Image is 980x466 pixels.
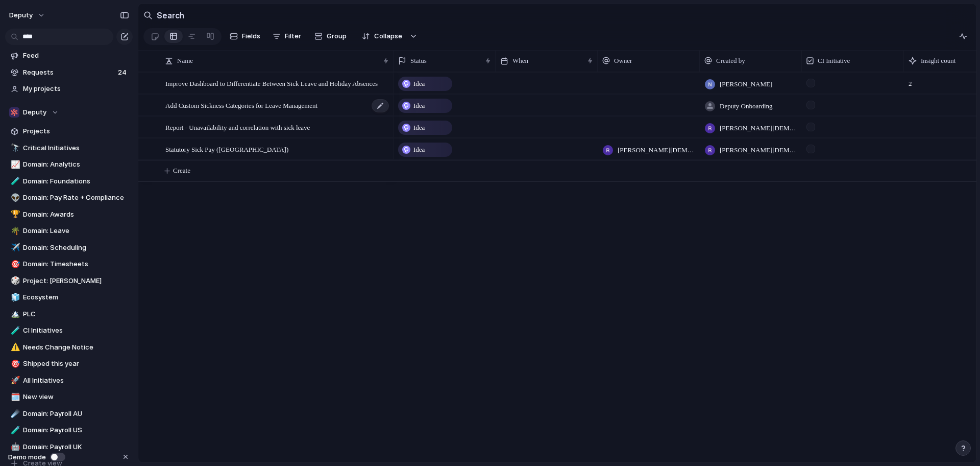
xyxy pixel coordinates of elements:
[5,105,133,120] button: Deputy
[23,442,129,452] span: Domain: Payroll UK
[9,143,19,153] button: 🔭
[11,325,18,337] div: 🧪
[413,79,425,89] span: Idea
[268,28,305,44] button: Filter
[5,157,133,172] a: 📈Domain: Analytics
[165,99,317,111] span: Add Custom Sickness Categories for Leave Management
[9,159,19,170] button: 📈
[356,28,407,44] button: Collapse
[5,174,133,189] a: 🧪Domain: Foundations
[904,73,916,89] span: 2
[618,145,695,155] span: [PERSON_NAME][DEMOGRAPHIC_DATA]
[9,226,19,236] button: 🌴
[5,373,133,388] a: 🚀All Initiatives
[11,275,18,287] div: 🎲
[5,323,133,338] a: 🧪CI Initiatives
[5,65,133,80] a: Requests24
[5,81,133,97] a: My projects
[23,51,129,61] span: Feed
[5,340,133,355] div: ⚠️Needs Change Notice
[11,341,18,353] div: ⚠️
[5,406,133,422] a: ☄️Domain: Payroll AU
[5,290,133,305] a: 🧊Ecosystem
[5,223,133,239] div: 🌴Domain: Leave
[614,56,632,66] span: Owner
[23,209,129,220] span: Domain: Awards
[9,193,19,203] button: 👽
[23,143,129,153] span: Critical Initiatives
[720,123,797,133] span: [PERSON_NAME][DEMOGRAPHIC_DATA]
[5,141,133,156] a: 🔭Critical Initiatives
[5,7,51,24] button: deputy
[23,325,129,336] span: CI Initiatives
[11,192,18,204] div: 👽
[5,190,133,205] a: 👽Domain: Pay Rate + Compliance
[177,56,193,66] span: Name
[9,209,19,220] button: 🏆
[9,392,19,402] button: 🗓️
[413,145,425,155] span: Idea
[11,441,18,453] div: 🤖
[23,67,115,78] span: Requests
[242,31,260,41] span: Fields
[9,259,19,269] button: 🎯
[23,359,129,369] span: Shipped this year
[921,56,955,66] span: Insight count
[5,48,133,63] a: Feed
[5,207,133,222] a: 🏆Domain: Awards
[118,67,129,78] span: 24
[173,166,190,176] span: Create
[11,408,18,420] div: ☄️
[23,159,129,170] span: Domain: Analytics
[9,243,19,253] button: ✈️
[165,121,310,133] span: Report - Unavailability and correlation with sick leave
[309,28,352,44] button: Group
[11,225,18,237] div: 🌴
[5,307,133,322] a: 🏔️PLC
[226,28,264,44] button: Fields
[5,356,133,371] a: 🎯Shipped this year
[720,101,773,111] span: Deputy Onboarding
[9,309,19,319] button: 🏔️
[5,439,133,455] div: 🤖Domain: Payroll UK
[5,389,133,405] div: 🗓️New view
[11,358,18,370] div: 🎯
[23,392,129,402] span: New view
[23,409,129,419] span: Domain: Payroll AU
[23,342,129,353] span: Needs Change Notice
[11,391,18,403] div: 🗓️
[23,84,129,94] span: My projects
[9,359,19,369] button: 🎯
[23,259,129,269] span: Domain: Timesheets
[23,126,129,136] span: Projects
[8,452,46,462] span: Demo mode
[23,226,129,236] span: Domain: Leave
[23,376,129,386] span: All Initiatives
[413,123,425,133] span: Idea
[716,56,745,66] span: Created by
[720,145,797,155] span: [PERSON_NAME][DEMOGRAPHIC_DATA]
[9,376,19,386] button: 🚀
[5,273,133,289] a: 🎲Project: [PERSON_NAME]
[23,107,46,118] span: Deputy
[11,259,18,270] div: 🎯
[9,409,19,419] button: ☄️
[327,31,347,41] span: Group
[11,242,18,253] div: ✈️
[413,101,425,111] span: Idea
[23,276,129,286] span: Project: [PERSON_NAME]
[9,425,19,435] button: 🧪
[5,240,133,255] a: ✈️Domain: Scheduling
[5,423,133,438] a: 🧪Domain: Payroll US
[11,308,18,320] div: 🏔️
